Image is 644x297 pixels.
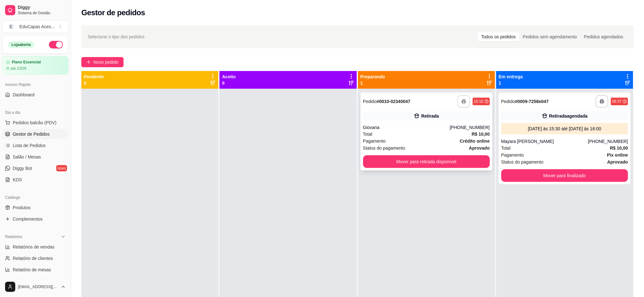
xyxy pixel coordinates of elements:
article: Plano Essencial [12,60,41,65]
button: Pedidos balcão (PDV) [3,118,68,128]
div: Mayara [PERSON_NAME] [501,138,588,145]
strong: aprovado [607,159,628,165]
strong: # 0009-7258e047 [515,99,549,104]
p: 0 [84,80,104,86]
span: Pedido [501,99,515,104]
span: Status do pagamento [363,145,405,152]
div: Pedidos sem agendamento [519,32,580,41]
a: Salão / Mesas [3,152,68,162]
p: Aceito [222,74,236,80]
button: [EMAIL_ADDRESS][DOMAIN_NAME] [3,279,68,294]
div: Todos os pedidos [478,32,519,41]
span: Lista de Pedidos [13,142,46,149]
span: Relatório de mesas [13,267,51,273]
div: Retirada [421,113,439,119]
span: Diggy Bot [13,165,32,171]
div: Pedidos agendados [580,32,627,41]
a: Lista de Pedidos [3,140,68,151]
span: Diggy [18,5,66,10]
strong: Crédito online [460,139,490,144]
div: Giovana [363,124,450,131]
a: Dashboard [3,90,68,100]
article: até 23/09 [10,66,26,71]
span: Status do pagamento [501,158,544,165]
span: Relatórios de vendas [13,244,55,250]
span: Relatório de clientes [13,255,53,261]
button: Alterar Status [49,41,63,48]
strong: R$ 10,00 [472,132,490,137]
div: [PHONE_NUMBER] [588,138,628,145]
h2: Gestor de pedidos [81,8,145,18]
strong: Pix online [607,152,628,158]
div: Catálogo [3,192,68,203]
span: Total [501,145,511,152]
a: Relatório de mesas [3,265,68,275]
a: KDS [3,175,68,185]
p: 1 [499,80,523,86]
div: Dia a dia [3,107,68,118]
a: Relatórios de vendas [3,242,68,252]
a: Produtos [3,203,68,213]
div: 15:10 [474,99,484,104]
span: Pagamento [363,138,386,145]
strong: R$ 10,00 [610,145,628,151]
p: Pendente [84,74,104,80]
a: DiggySistema de Gestão [3,3,68,18]
a: Relatório de clientes [3,253,68,263]
p: 0 [222,80,236,86]
a: Diggy Botnovo [3,163,68,173]
button: Novo pedido [81,57,124,67]
p: 1 [361,80,385,86]
button: Mover para retirada disponível [363,155,490,168]
span: Salão / Mesas [13,154,41,160]
button: Select a team [3,20,68,33]
a: Gestor de Pedidos [3,129,68,139]
span: Sistema de Gestão [18,10,66,16]
a: Complementos [3,214,68,224]
div: 06:37 [612,99,622,104]
p: Em entrega [499,74,523,80]
div: Loja aberta [8,41,34,48]
span: Pedidos balcão (PDV) [13,119,57,126]
span: Selecione o tipo dos pedidos [88,33,145,40]
span: KDS [13,177,22,183]
span: E [8,23,14,30]
span: plus [86,60,91,64]
span: Gestor de Pedidos [13,131,50,137]
div: EduCapas Aces ... [19,23,55,30]
strong: # 0010-02340047 [377,99,410,104]
span: Pedido [363,99,377,104]
span: Relatórios [5,234,22,239]
button: Mover para finalizado [501,169,628,182]
strong: aprovado [469,145,490,151]
div: Acesso Rápido [3,80,68,90]
span: [EMAIL_ADDRESS][DOMAIN_NAME] [18,284,58,289]
a: Relatório de fidelidadenovo [3,276,68,286]
span: Complementos [13,216,43,222]
span: Dashboard [13,92,35,98]
p: Preparando [361,74,385,80]
a: Plano Essencialaté 23/09 [3,56,68,74]
span: Novo pedido [93,59,119,66]
span: Total [363,131,373,138]
span: Produtos [13,204,31,211]
div: Retirada agendada [549,113,588,119]
div: [DATE] às 15:30 até [DATE] às 16:00 [504,126,626,132]
span: Pagamento [501,152,524,158]
div: [PHONE_NUMBER] [450,124,490,131]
